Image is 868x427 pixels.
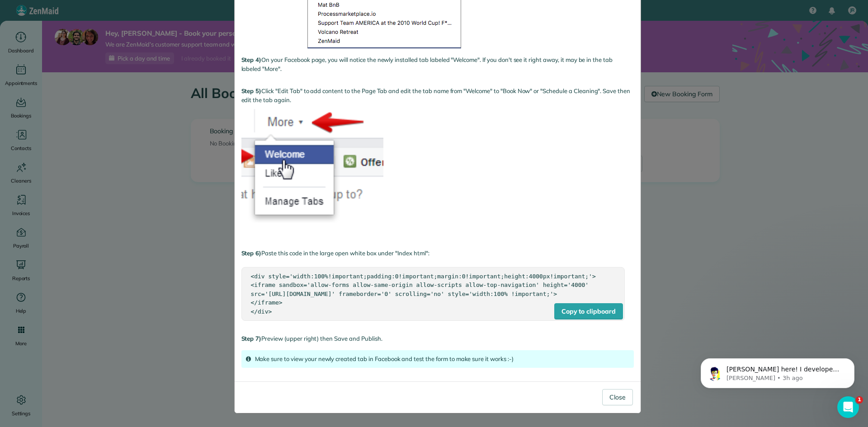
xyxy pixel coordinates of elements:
[39,35,156,43] p: Message from Alexandre, sent 3h ago
[39,26,156,123] span: [PERSON_NAME] here! I developed the software you're currently trialing (though I have help now!) ...
[241,56,634,73] p: On your Facebook page, you will notice the newly installed tab labeled "Welcome". If you don't se...
[856,396,863,404] span: 1
[251,272,615,316] div: <div style='width:100%!important;padding:0!important;margin:0!important;height:4000px!important;'...
[837,396,859,418] iframe: Intercom live chat
[241,334,634,343] p: Preview (upper right) then Save and Publish.
[602,389,633,405] button: Close
[241,335,262,342] strong: Step 7)
[241,56,262,63] strong: Step 4)
[241,249,634,258] p: Paste this code in the large open white box under "Index html":
[241,249,262,257] strong: Step 6)
[241,87,262,94] strong: Step 5)
[554,303,623,319] div: Copy to clipboard
[241,87,634,104] p: Click "Edit Tab" to add content to the Page Tab and edit the tab name from "Welcome" to "Book Now...
[241,350,634,368] div: Make sure to view your newly created tab in Facebook and test the form to make sure it works :-)
[241,109,421,235] img: facebook-install-image3-ce110b7cf6107bc5f4cb521e7e5c510158bec6d539fe61d4716746c4d50db270.png
[687,339,868,403] iframe: Intercom notifications message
